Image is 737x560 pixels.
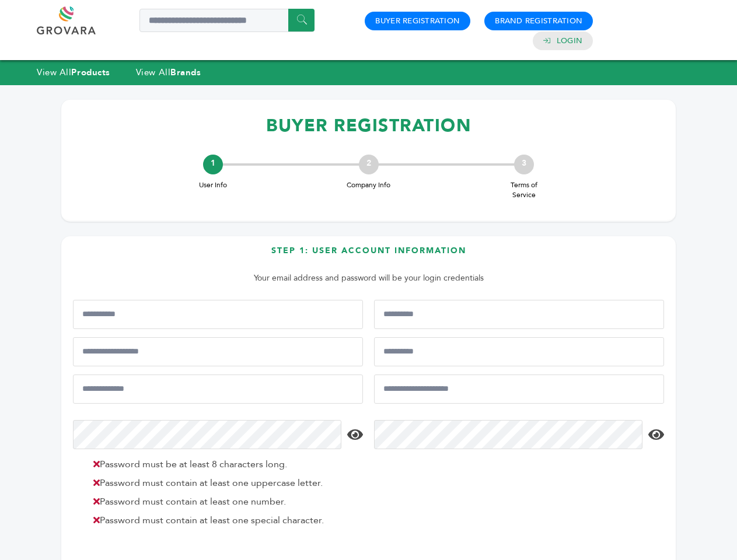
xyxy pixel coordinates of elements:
[73,420,341,449] input: Password*
[79,271,658,285] p: Your email address and password will be your login credentials
[88,457,360,471] li: Password must be at least 8 characters long.
[139,9,315,32] input: Search a product or brand...
[170,66,201,78] strong: Brands
[495,16,582,26] a: Brand Registration
[88,476,360,490] li: Password must contain at least one uppercase letter.
[73,374,363,404] input: Email Address*
[501,180,547,200] span: Terms of Service
[136,66,201,78] a: View AllBrands
[557,36,582,46] a: Login
[514,155,534,174] div: 3
[73,337,363,366] input: Mobile Phone Number
[374,420,642,449] input: Confirm Password*
[345,180,392,190] span: Company Info
[375,16,460,26] a: Buyer Registration
[88,513,360,527] li: Password must contain at least one special character.
[71,66,110,78] strong: Products
[73,245,664,265] h3: Step 1: User Account Information
[203,155,223,174] div: 1
[374,374,664,404] input: Confirm Email Address*
[359,155,379,174] div: 2
[374,300,664,329] input: Last Name*
[374,337,664,366] input: Job Title*
[190,180,236,190] span: User Info
[73,108,664,143] h1: BUYER REGISTRATION
[73,300,363,329] input: First Name*
[37,66,110,78] a: View AllProducts
[88,495,360,509] li: Password must contain at least one number.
